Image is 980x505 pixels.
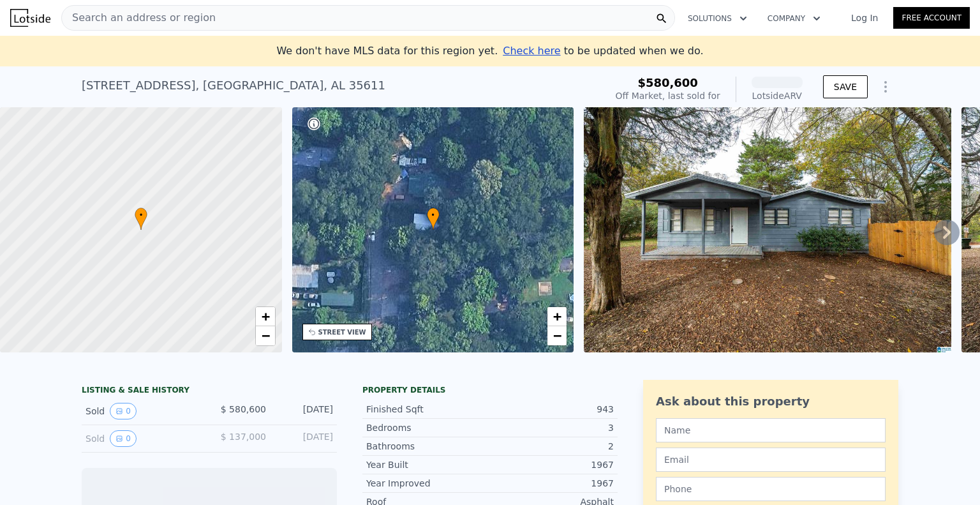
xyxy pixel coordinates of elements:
a: Zoom out [547,326,567,345]
a: Free Account [893,7,970,29]
span: • [427,209,440,221]
span: Search an address or region [62,10,216,26]
div: 943 [490,403,614,416]
span: + [261,308,269,324]
div: 2 [490,440,614,453]
span: − [553,328,561,343]
button: Show Options [873,74,898,100]
div: to be updated when we do. [503,43,703,59]
div: We don't have MLS data for this region yet. [276,43,703,59]
button: Company [757,7,831,30]
div: • [427,207,440,230]
span: − [261,328,269,343]
div: STREET VIEW [318,328,366,337]
span: + [553,308,561,324]
div: Sold [85,403,199,419]
div: Bathrooms [366,440,490,453]
input: Phone [656,477,886,501]
button: SAVE [823,75,868,98]
button: View historical data [110,403,137,419]
button: Solutions [678,7,757,30]
img: Lotside [10,9,50,27]
a: Zoom in [256,307,275,326]
div: LISTING & SALE HISTORY [82,385,337,398]
span: $ 580,600 [221,404,266,414]
div: Year Built [366,458,490,471]
div: • [135,207,147,230]
span: • [135,209,147,221]
span: $580,600 [637,76,698,89]
div: Property details [362,385,618,395]
div: Off Market, last sold for [616,89,720,102]
div: Bedrooms [366,421,490,434]
div: Finished Sqft [366,403,490,416]
div: Sold [85,430,199,447]
div: [DATE] [276,430,333,447]
a: Zoom in [547,307,567,326]
input: Name [656,418,886,442]
div: [STREET_ADDRESS] , [GEOGRAPHIC_DATA] , AL 35611 [82,77,385,94]
a: Log In [836,11,893,24]
button: View historical data [110,430,137,447]
span: $ 137,000 [221,432,266,442]
span: Check here [503,45,560,57]
div: Ask about this property [656,393,886,411]
div: 3 [490,421,614,434]
div: 1967 [490,458,614,471]
div: [DATE] [276,403,333,419]
div: Lotside ARV [752,89,803,102]
input: Email [656,448,886,472]
div: 1967 [490,477,614,490]
a: Zoom out [256,326,275,345]
div: Year Improved [366,477,490,490]
img: Sale: null Parcel: 3685147 [584,107,951,352]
